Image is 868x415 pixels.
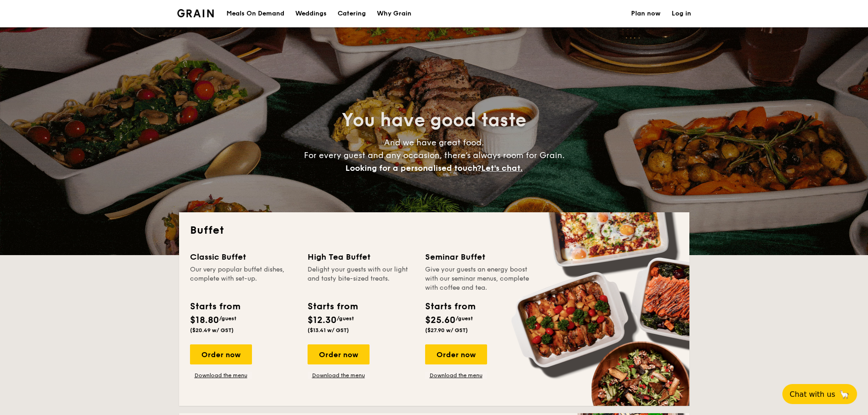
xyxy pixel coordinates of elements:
[190,265,297,292] div: Our very popular buffet dishes, complete with set-up.
[425,265,532,292] div: Give your guests an energy boost with our seminar menus, complete with coffee and tea.
[337,315,354,322] span: /guest
[345,163,481,173] span: Looking for a personalised touch?
[190,223,678,238] h2: Buffet
[177,9,214,17] img: Grain
[308,327,349,333] span: ($13.41 w/ GST)
[190,344,252,364] div: Order now
[177,9,214,17] a: Logotype
[425,251,532,263] div: Seminar Buffet
[425,372,487,379] a: Download the menu
[190,251,297,263] div: Classic Buffet
[190,372,252,379] a: Download the menu
[425,344,487,364] div: Order now
[790,390,835,399] span: Chat with us
[190,327,234,333] span: ($20.49 w/ GST)
[308,300,357,313] div: Starts from
[425,327,468,333] span: ($27.90 w/ GST)
[425,300,475,313] div: Starts from
[190,315,219,326] span: $18.80
[190,300,240,313] div: Starts from
[304,138,565,173] span: And we have great food. For every guest and any occasion, there’s always room for Grain.
[219,315,236,322] span: /guest
[839,389,850,400] span: 🦙
[308,265,414,292] div: Delight your guests with our light and tasty bite-sized treats.
[308,251,414,263] div: High Tea Buffet
[308,315,337,326] span: $12.30
[342,109,526,131] span: You have good taste
[456,315,473,322] span: /guest
[425,315,456,326] span: $25.60
[481,163,523,173] span: Let's chat.
[308,344,370,364] div: Order now
[308,372,370,379] a: Download the menu
[782,384,857,404] button: Chat with us🦙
